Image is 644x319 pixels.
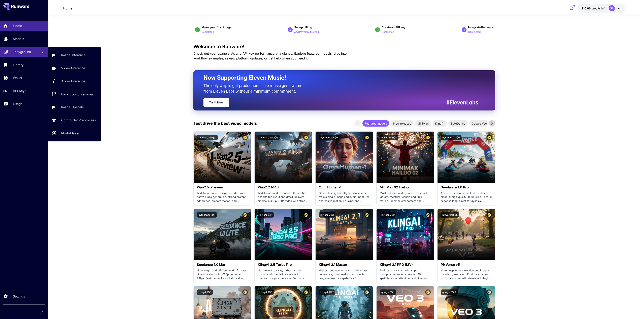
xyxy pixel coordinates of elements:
span: Create an API key [382,26,405,29]
p: Text-to-video MoE model with two 14B experts for layout and detail; delivers cinematic 480p–720p ... [258,191,309,203]
h3: Wan2.2 A14B [258,185,309,189]
h3: Seedance 1.0 Pro [441,185,492,189]
img: alt [194,209,251,260]
p: API Keys [13,88,26,93]
p: Next‑level creativity, turbocharged motion and cinematic visuals with precise prompt adherence. S... [258,269,309,280]
span: MiniMax [415,121,431,126]
p: The only way to get production-scale music generation from Eleven Labs without a minimum commitment. [203,83,304,94]
img: alt [316,209,373,260]
p: 4 [463,28,465,32]
img: alt [377,209,434,260]
button: Certified Model – Vetted for best performance and includes a commercial license. [303,289,309,295]
button: bytedance:5@1 [319,135,340,140]
a: Audio Inference [48,76,101,86]
p: PhotoMaker [61,131,79,136]
p: Generates high-fidelity human videos from a single image and audio. Captures expressive motion, l... [319,191,370,203]
p: Home [63,6,72,11]
button: bytedance:2@1 [441,135,461,140]
img: alt [377,132,434,183]
span: New releases [391,121,413,126]
div: Collapse sidebar [43,308,48,315]
h3: KlingAI 2.1 Master [319,263,370,267]
h3: KlingAI 2.1 PRO (I2V) [380,263,431,267]
h3: Welcome to Runware! [193,44,495,49]
p: Completed [382,30,394,34]
p: Highest-end version with best-in-class coherence, photorealism, and multi-image reference capabil... [319,269,370,280]
img: alt [255,132,312,183]
h3: Seedance 1.0 Lite [197,263,248,267]
p: Models [13,36,24,41]
button: minimax:3@1 [380,135,398,140]
p: Home [13,23,22,28]
span: Check out your usage stats and API key performance at a glance. Explore featured models, dive int... [193,51,347,60]
p: Usage [13,101,23,106]
button: klingai:5@2 [380,212,396,218]
p: Lightweight and efficient model for fast video creation with 1080p output at 24fps. Features mult... [197,269,248,280]
p: Audio Inference [61,79,85,84]
p: Settings [13,294,25,299]
a: Background Removal [48,89,101,99]
button: Certified Model – Vetted for best performance and includes a commercial license. [303,135,309,140]
span: ByteDance [448,121,468,126]
button: Certified Model – Vetted for best performance and includes a commercial license. [364,135,370,140]
p: Add Payment Method [294,30,319,34]
a: PhotoMaker [48,128,101,138]
p: Playground [14,49,31,54]
h3: Wan2.5-Preview [197,185,248,189]
button: Certified Model – Vetted for best performance and includes a commercial license. [364,212,370,218]
span: Make your first image [201,26,231,29]
p: 2 [289,28,291,32]
a: Image Inference [48,50,101,60]
p: Most polished and dynamic model with vibrant, theatrical visuals and fluid motion. Ideal for vira... [380,191,431,203]
img: alt [438,132,495,183]
button: Certified Model – Vetted for best performance and includes a commercial license. [364,289,370,295]
p: Text-to-video and image-to-video with native audio generation, strong prompt adherence, smooth mo... [197,191,248,203]
span: Featured models [362,121,389,126]
button: Certified Model – Vetted for best performance and includes a commercial license. [242,135,248,140]
span: $10.66 [581,7,591,10]
button: klingai:3@2 [319,289,335,295]
button: Certified Model – Vetted for best performance and includes a commercial license. [486,212,492,218]
p: Major leap in text-to-video and image-to-video generation. Produces natural motion and cinematic ... [441,269,492,280]
p: Background Removal [61,92,94,97]
p: Professional variant with superior prompt adherence, advanced 3D spatiotemporal attention, and ci... [380,269,431,280]
button: Certified Model – Vetted for best performance and includes a commercial license. [242,212,248,218]
button: Certified Model – Vetted for best performance and includes a commercial license. [303,212,309,218]
h3: MiniMax 02 Hailuo [380,185,431,189]
button: runware:201@1 [197,135,218,140]
p: Advanced video model that creates smooth, high-quality 1080p clips up to 10 seconds long. Great f... [441,191,492,203]
button: bytedance:1@1 [197,212,217,218]
button: $10.66182 [577,4,625,13]
p: Image Upscale [61,105,84,109]
p: Library [13,62,24,67]
button: Certified Model – Vetted for best performance and includes a commercial license. [425,289,431,295]
button: google:3@1 [380,289,396,295]
button: klingai:5@3 [319,212,335,218]
button: Certified Model – Vetted for best performance and includes a commercial license. [425,135,431,140]
p: Video Inference [61,66,85,71]
button: Certified Model – Vetted for best performance and includes a commercial license. [242,289,248,295]
button: klingai:6@1 [258,212,274,218]
a: Video Inference [48,63,101,73]
button: Certified Model – Vetted for best performance and includes a commercial license. [486,135,492,140]
button: klingai:3@1 [258,289,274,295]
h2: Now Supporting Eleven Music! [203,74,475,82]
h3: KlingAI 2.5 Turbo Pro [258,263,309,267]
p: Image Inference [61,53,86,57]
button: Certified Model – Vetted for best performance and includes a commercial license. [425,212,431,218]
a: Try It Now [203,98,229,107]
h3: OmniHuman‑1 [319,185,370,189]
div: $10.66182 [581,6,606,10]
p: Completed [468,30,481,34]
button: runware:200@6 [258,135,280,140]
a: Image Upscale [48,102,101,112]
nav: breadcrumb [63,6,72,11]
p: Completed [201,30,214,34]
span: credits left [591,7,606,10]
span: Set up billing [294,26,312,29]
button: Certified Model – Vetted for best performance and includes a commercial license. [486,289,492,295]
p: ControlNet Preprocess [61,118,96,123]
img: alt [438,209,495,260]
img: alt [194,132,251,183]
button: google:3@0 [441,289,458,295]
